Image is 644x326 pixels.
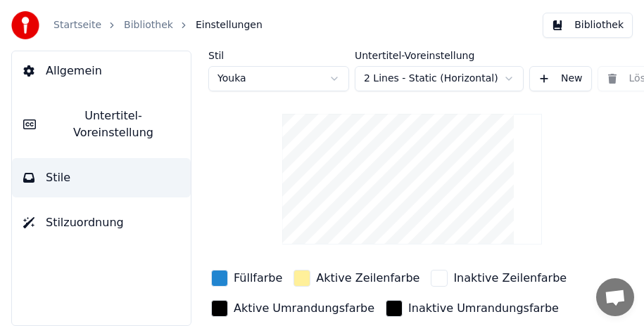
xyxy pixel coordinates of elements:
label: Stil [208,51,349,60]
span: Allgemein [46,63,102,79]
img: youka [11,11,39,39]
div: Aktive Umrandungsfarbe [234,300,374,317]
a: Startseite [53,18,101,32]
button: Stile [12,158,191,197]
div: Inaktive Umrandungsfarbe [408,300,559,317]
label: Untertitel-Voreinstellung [355,51,524,60]
nav: breadcrumb [53,18,263,32]
button: New [529,66,592,91]
button: Stilzuordnung [12,203,191,242]
span: Untertitel-Voreinstellung [47,107,179,141]
span: Einstellungen [196,18,263,32]
a: Bibliothek [124,18,173,32]
div: Aktive Zeilenfarbe [316,270,419,287]
div: Chat öffnen [596,278,634,316]
button: Aktive Zeilenfarbe [291,267,422,289]
button: Aktive Umrandungsfarbe [208,297,377,320]
button: Inaktive Zeilenfarbe [428,267,569,289]
div: Füllfarbe [234,270,282,287]
span: Stile [46,169,70,186]
button: Inaktive Umrandungsfarbe [383,297,562,320]
span: Stilzuordnung [46,214,124,231]
button: Allgemein [12,51,191,91]
button: Füllfarbe [208,267,285,289]
button: Bibliothek [543,13,633,38]
button: Untertitel-Voreinstellung [12,96,191,152]
div: Inaktive Zeilenfarbe [453,270,567,287]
